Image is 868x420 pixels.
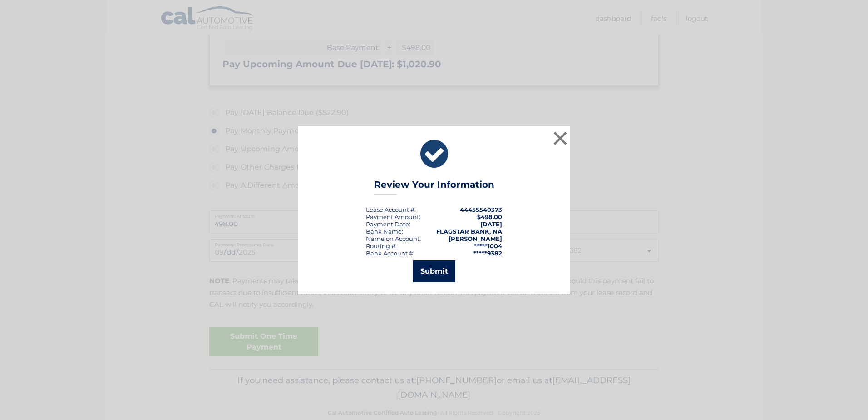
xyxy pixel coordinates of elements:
[366,235,421,242] div: Name on Account:
[366,206,416,213] div: Lease Account #:
[449,235,502,242] strong: [PERSON_NAME]
[366,250,414,257] div: Bank Account #:
[366,220,409,228] span: Payment Date
[551,129,569,147] button: ×
[460,206,502,213] strong: 44455540373
[436,228,502,235] strong: FLAGSTAR BANK, NA
[477,213,502,220] span: $498.00
[366,213,420,220] div: Payment Amount:
[413,260,455,282] button: Submit
[480,220,502,228] span: [DATE]
[366,228,403,235] div: Bank Name:
[366,242,397,250] div: Routing #:
[366,220,410,228] div: :
[374,179,494,195] h3: Review Your Information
